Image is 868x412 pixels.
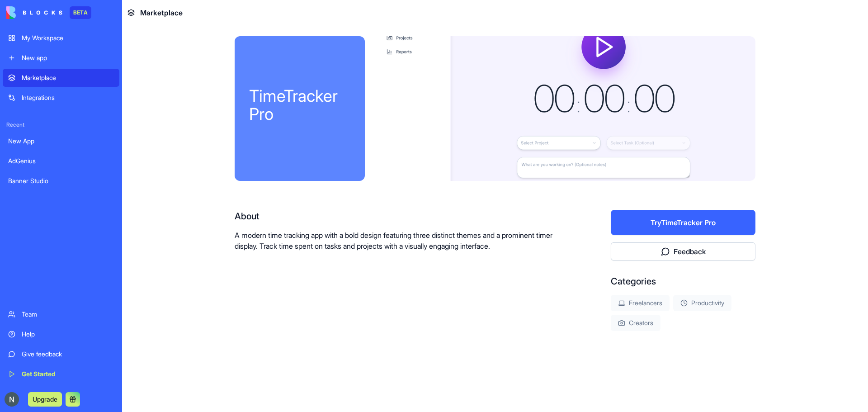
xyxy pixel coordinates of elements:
button: Upgrade [28,392,62,407]
a: New App [3,132,119,150]
a: Team [3,305,119,323]
a: Get Started [3,365,119,383]
div: Help [22,330,114,339]
div: Give feedback [22,350,114,359]
div: Team [22,310,114,319]
img: logo [6,6,62,19]
div: New app [22,53,114,62]
a: Marketplace [3,69,119,87]
div: About [235,210,553,223]
div: Productivity [673,295,731,311]
div: TimeTracker Pro [249,87,350,123]
button: Feedback [611,242,755,260]
div: Categories [611,275,755,288]
a: Give feedback [3,345,119,363]
a: AdGenius [3,152,119,170]
a: BETA [6,6,91,19]
div: New App [8,137,114,146]
img: ACg8ocJ9VPNtYlXAsY8izBO5hN6W0WVOcx_4_RR-4GcW2X8jo7icbA=s96-c [5,392,19,407]
a: Help [3,325,119,343]
div: Get Started [22,369,114,379]
a: New app [3,49,119,67]
a: Upgrade [28,394,62,403]
div: BETA [70,6,91,19]
div: Banner Studio [8,176,114,185]
span: Marketplace [140,7,183,18]
button: TryTimeTracker Pro [611,210,755,235]
div: Marketplace [22,73,114,82]
a: Integrations [3,89,119,107]
div: AdGenius [8,156,114,166]
span: Recent [3,121,119,128]
p: A modern time tracking app with a bold design featuring three distinct themes and a prominent tim... [235,230,553,251]
div: Freelancers [611,295,670,311]
div: My Workspace [22,33,114,43]
div: Integrations [22,93,114,102]
a: My Workspace [3,29,119,47]
a: Banner Studio [3,172,119,190]
div: Creators [611,315,660,331]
